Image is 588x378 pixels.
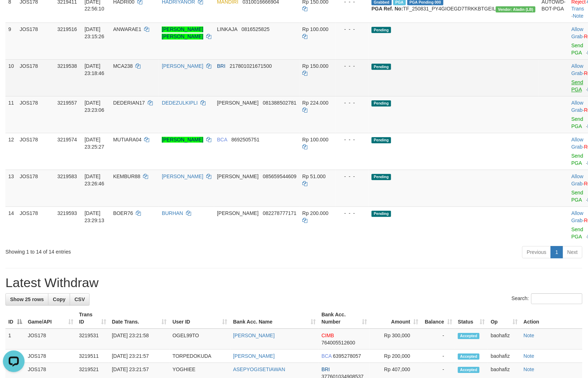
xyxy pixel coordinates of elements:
td: 1 [5,329,25,350]
th: ID: activate to sort column descending [5,308,25,329]
span: Copy 082278777171 to clipboard [263,211,297,216]
button: Open LiveChat chat widget [3,3,25,25]
td: 3219531 [76,329,109,350]
span: DEDERIAN17 [113,100,145,106]
td: JOS178 [25,350,76,363]
a: Copy [48,294,70,306]
span: BCA [217,137,227,143]
span: Rp 150.000 [302,63,328,69]
td: JOS178 [25,329,76,350]
span: Rp 200.000 [302,211,328,216]
label: Search: [512,294,583,304]
span: 3219516 [57,27,77,32]
a: CSV [70,294,90,306]
span: · [572,211,584,224]
a: Send PGA [572,117,584,129]
a: Send PGA [572,80,584,93]
b: PGA Ref. No: [372,6,403,12]
span: 3219538 [57,63,77,69]
td: 13 [5,170,17,207]
span: Rp 100.000 [302,27,328,32]
a: Send PGA [572,190,584,203]
span: Copy 6395278057 to clipboard [333,353,361,359]
span: · [572,63,584,76]
div: - - - [338,173,366,180]
td: 9 [5,23,17,60]
th: User ID: activate to sort column ascending [170,308,230,329]
a: Previous [522,246,551,259]
span: [DATE] 23:18:46 [85,63,104,76]
a: [PERSON_NAME] [233,353,275,359]
span: Pending [372,211,391,217]
td: Rp 200,000 [370,350,421,363]
a: Allow Grab [572,100,584,113]
span: Copy 085659544609 to clipboard [263,174,297,180]
td: JOS178 [17,207,55,243]
td: [DATE] 23:21:57 [109,350,170,363]
a: Allow Grab [572,137,584,150]
span: 3219557 [57,100,77,106]
span: Copy 8692505751 to clipboard [232,137,260,143]
a: Next [563,246,583,259]
span: KEMBUR88 [113,174,140,180]
span: Pending [372,27,391,33]
td: baohafiz [488,350,521,363]
a: Allow Grab [572,211,584,224]
a: Show 25 rows [5,294,48,306]
span: [DATE] 23:29:13 [85,211,104,224]
span: · [572,137,584,150]
span: BOER76 [113,211,133,216]
span: · [572,100,584,113]
span: 3219574 [57,137,77,143]
a: [PERSON_NAME] [162,174,203,180]
th: Date Trans.: activate to sort column ascending [109,308,170,329]
th: Amount: activate to sort column ascending [370,308,421,329]
span: [PERSON_NAME] [217,174,259,180]
td: [DATE] 23:21:58 [109,329,170,350]
span: Rp 224.000 [302,100,328,106]
span: Rp 100.000 [302,137,328,143]
th: Status: activate to sort column ascending [455,308,488,329]
span: Copy 081388502781 to clipboard [263,100,297,106]
td: 3219511 [76,350,109,363]
span: LINKAJA [217,27,237,32]
span: Pending [372,137,391,144]
div: Showing 1 to 14 of 14 entries [5,246,239,256]
th: Op: activate to sort column ascending [488,308,521,329]
div: - - - [338,26,366,33]
span: Show 25 rows [10,297,44,303]
td: 14 [5,207,17,243]
td: baohafiz [488,329,521,350]
span: Accepted [458,333,480,339]
td: JOS178 [17,133,55,170]
td: JOS178 [17,96,55,133]
td: JOS178 [17,170,55,207]
span: Vendor URL: https://dashboard.q2checkout.com/secure [496,6,536,13]
div: - - - [338,100,366,107]
span: · [572,27,584,40]
td: TORPEDOKUDA [170,350,230,363]
a: 1 [551,246,563,259]
a: Note [573,13,584,19]
span: Copy 764005512600 to clipboard [321,340,355,346]
a: [PERSON_NAME] [162,137,203,143]
span: MUTIARA04 [113,137,142,143]
a: Allow Grab [572,63,584,76]
span: Copy 217801021671500 to clipboard [230,63,272,69]
span: Pending [372,174,391,180]
a: Send PGA [572,227,584,240]
td: 10 [5,60,17,96]
a: [PERSON_NAME] [162,63,203,69]
span: CSV [74,297,85,303]
a: BURHAN [162,211,183,216]
span: Pending [372,101,391,107]
span: Accepted [458,354,480,360]
span: ANWARAE1 [113,27,141,32]
a: Send PGA [572,43,584,56]
td: Rp 300,000 [370,329,421,350]
span: Copy 0816525825 to clipboard [242,27,270,32]
span: · [572,174,584,187]
span: Accepted [458,367,480,373]
div: - - - [338,210,366,217]
a: Note [524,353,535,359]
